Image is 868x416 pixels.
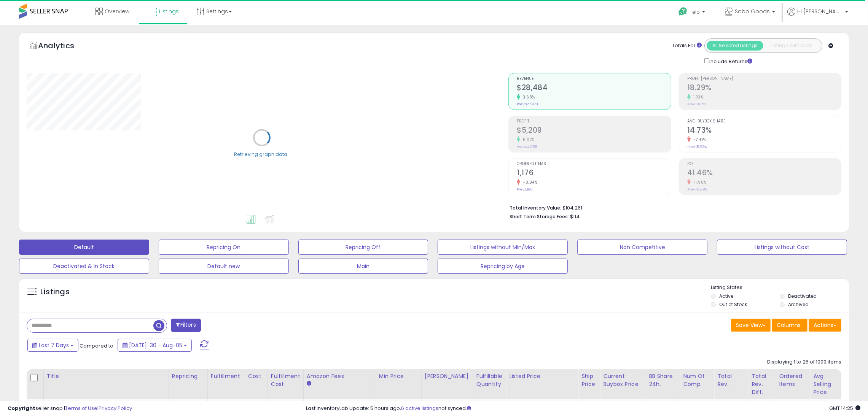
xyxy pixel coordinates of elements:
[707,41,763,51] button: All Selected Listings
[520,137,535,143] small: 5.07%
[672,1,713,25] a: Help
[510,213,569,220] b: Short Term Storage Fees:
[787,8,848,25] a: Hi [PERSON_NAME]
[271,372,300,388] div: Fulfillment Cost
[38,40,89,53] h5: Analytics
[306,405,860,412] div: Last InventoryLab Update: 5 hours ago, not synced.
[517,144,537,149] small: Prev: $4,958
[39,341,69,349] span: Last 7 Days
[65,405,97,412] a: Terms of Use
[517,162,671,166] span: Ordered Items
[19,259,149,274] button: Deactivated & In Stock
[438,259,568,274] button: Repricing by Age
[517,102,538,106] small: Prev: $27,473
[80,342,115,349] span: Compared to:
[777,321,801,329] span: Columns
[690,9,700,15] span: Help
[401,405,438,412] a: 6 active listings
[687,162,841,166] span: ROI
[829,405,860,412] span: 2025-08-13 14:25 GMT
[159,259,289,274] button: Default new
[307,372,373,380] div: Amazon Fees
[687,144,707,149] small: Prev: 15.92%
[211,372,242,380] div: Fulfillment
[172,372,204,380] div: Repricing
[517,126,671,136] h2: $5,209
[763,41,820,51] button: Listings With Cost
[691,179,707,185] small: -1.96%
[779,372,807,388] div: Ordered Items
[438,240,568,255] button: Listings without Min/Max
[788,301,809,308] label: Archived
[27,339,78,352] button: Last 7 Days
[517,119,671,124] span: Profit
[691,137,706,143] small: -7.47%
[517,77,671,81] span: Revenue
[307,380,311,387] small: Amazon Fees.
[649,372,677,388] div: BB Share 24h.
[687,168,841,179] h2: 41.46%
[719,293,733,299] label: Active
[719,301,747,308] label: Out of Stock
[813,372,841,396] div: Avg Selling Price
[234,151,290,157] div: Retrieving graph data..
[687,77,841,81] span: Profit [PERSON_NAME]
[105,8,129,15] span: Overview
[772,319,807,332] button: Columns
[687,119,841,124] span: Avg. Buybox Share
[797,8,843,15] span: Hi [PERSON_NAME]
[752,372,772,396] div: Total Rev. Diff.
[129,341,182,349] span: [DATE]-30 - Aug-05
[19,240,149,255] button: Default
[687,187,707,192] small: Prev: 42.29%
[510,203,836,212] li: $104,261
[510,205,561,211] b: Total Inventory Value:
[99,405,132,412] a: Privacy Policy
[687,102,706,106] small: Prev: 18.05%
[40,287,70,297] h5: Listings
[298,240,428,255] button: Repricing Off
[159,240,289,255] button: Repricing On
[509,372,575,380] div: Listed Price
[581,372,597,388] div: Ship Price
[47,372,166,380] div: Title
[425,372,470,380] div: [PERSON_NAME]
[678,7,688,16] i: Get Help
[517,168,671,179] h2: 1,176
[570,213,580,220] span: $114
[603,372,642,388] div: Current Buybox Price
[672,42,702,49] div: Totals For
[517,83,671,94] h2: $28,484
[517,187,532,192] small: Prev: 1,186
[159,8,179,15] span: Listings
[711,284,849,291] p: Listing States:
[577,240,707,255] button: Non Competitive
[520,179,537,185] small: -0.84%
[171,319,201,332] button: Filters
[788,293,817,299] label: Deactivated
[691,94,704,100] small: 1.33%
[8,405,132,412] div: seller snap | |
[683,372,711,388] div: Num of Comp.
[8,405,35,412] strong: Copyright
[809,319,841,332] button: Actions
[687,83,841,94] h2: 18.29%
[298,259,428,274] button: Main
[731,319,771,332] button: Save View
[520,94,535,100] small: 3.68%
[767,359,841,366] div: Displaying 1 to 25 of 1009 items
[717,372,745,388] div: Total Rev.
[379,372,418,380] div: Min Price
[476,372,503,388] div: Fulfillable Quantity
[248,372,264,380] div: Cost
[699,57,761,65] div: Include Returns
[735,8,770,15] span: Sobo Goods
[717,240,847,255] button: Listings without Cost
[118,339,192,352] button: [DATE]-30 - Aug-05
[687,126,841,136] h2: 14.73%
